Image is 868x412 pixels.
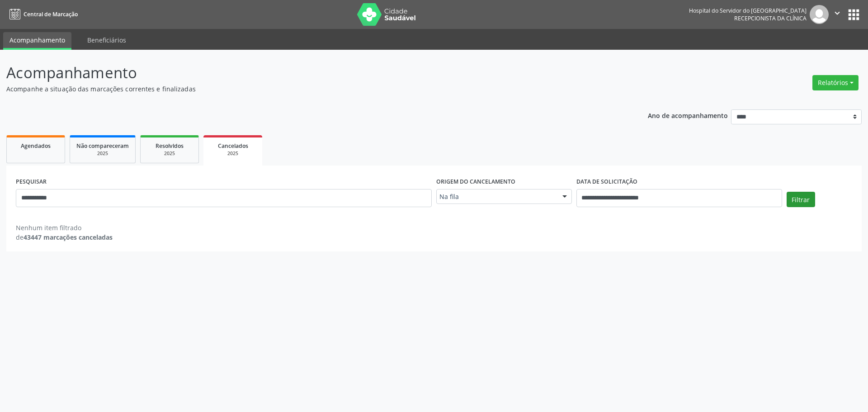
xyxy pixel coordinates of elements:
span: Recepcionista da clínica [734,14,807,22]
p: Acompanhamento [6,62,605,84]
div: 2025 [210,150,256,157]
span: Central de Marcação [24,10,78,18]
span: Resolvidos [156,142,184,150]
button:  [829,5,846,24]
button: Relatórios [812,75,859,90]
a: Acompanhamento [3,32,71,50]
button: Filtrar [787,192,815,207]
div: Hospital do Servidor do [GEOGRAPHIC_DATA] [689,7,807,14]
span: Não compareceram [76,142,129,150]
p: Acompanhe a situação das marcações correntes e finalizadas [6,84,605,94]
p: Ano de acompanhamento [648,109,728,121]
div: Nenhum item filtrado [16,223,113,232]
label: Origem do cancelamento [436,175,515,189]
a: Central de Marcação [6,7,78,22]
span: Cancelados [218,142,248,150]
label: DATA DE SOLICITAÇÃO [576,175,637,189]
div: de [16,232,113,242]
i:  [832,8,842,18]
span: Na fila [439,192,553,201]
label: PESQUISAR [16,175,47,189]
a: Beneficiários [81,32,132,48]
strong: 43447 marcações canceladas [24,233,113,242]
div: 2025 [76,150,129,157]
img: img [810,5,829,24]
div: 2025 [147,150,192,157]
button: apps [846,7,862,23]
span: Agendados [21,142,51,150]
